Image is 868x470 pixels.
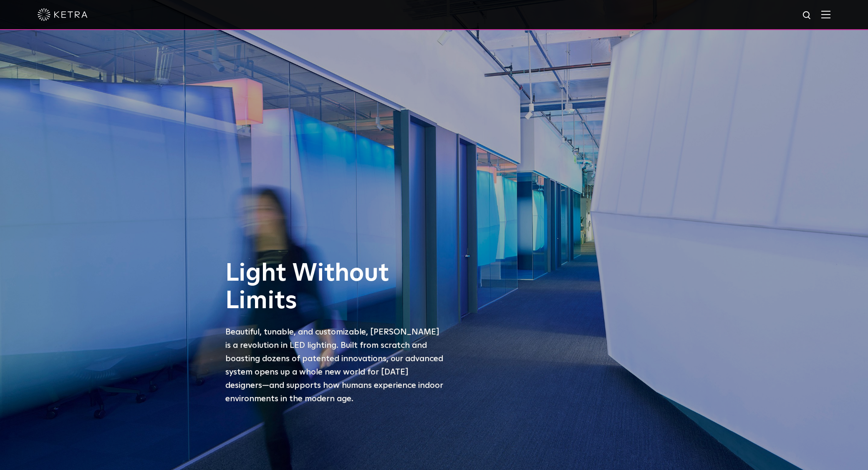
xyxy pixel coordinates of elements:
img: ketra-logo-2019-white [38,8,88,21]
img: Hamburger%20Nav.svg [821,10,830,18]
img: search icon [802,10,812,21]
p: Beautiful, tunable, and customizable, [PERSON_NAME] is a revolution in LED lighting. Built from s... [225,325,447,405]
h1: Light Without Limits [225,260,447,315]
span: —and supports how humans experience indoor environments in the modern age. [225,381,443,403]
